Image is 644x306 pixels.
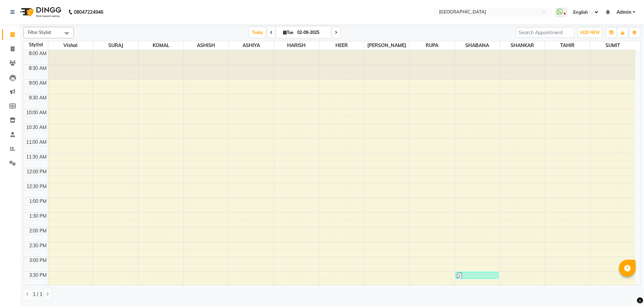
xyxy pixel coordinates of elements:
span: Admin [616,9,631,16]
div: 1:00 PM [28,198,48,205]
span: Today [249,27,266,38]
span: HARISH [274,41,319,50]
span: Vishal [48,41,93,50]
span: SHANKAR [500,41,545,50]
span: 1 / 1 [33,291,42,298]
div: 3:00 PM [28,257,48,264]
span: RUPA [410,41,454,50]
div: 2:00 PM [28,227,48,234]
div: 1:30 PM [28,213,48,220]
button: ADD NEW [578,28,601,37]
div: 11:30 AM [25,154,48,161]
input: 2025-09-02 [295,28,329,38]
span: SURAJ [93,41,138,50]
div: 10:30 AM [25,124,48,131]
span: HEER [319,41,364,50]
div: 12:30 PM [25,183,48,190]
span: [PERSON_NAME] [364,41,409,50]
div: 9:30 AM [28,94,48,101]
img: logo [17,3,63,21]
span: Filter Stylist [28,30,51,35]
div: 8:00 AM [28,50,48,57]
input: Search Appointment [516,27,574,38]
div: 8:30 AM [28,65,48,72]
div: LEENA, TK01, 03:30 PM-03:45 PM, Pluck Away Those Sorrows - Eyebrows [456,272,498,278]
div: Stylist [24,41,48,48]
span: ADD NEW [580,30,600,35]
span: ASHISH [184,41,229,50]
div: 9:00 AM [28,80,48,87]
span: ASHIYA [229,41,274,50]
div: 3:30 PM [28,272,48,279]
div: 2:30 PM [28,242,48,249]
span: SUMIT [590,41,635,50]
b: 08047224946 [74,3,103,21]
span: Tue [281,30,295,35]
div: 11:00 AM [25,139,48,146]
span: SHABANA [455,41,500,50]
div: 12:00 PM [25,168,48,175]
span: TAHIR [545,41,590,50]
iframe: chat widget [616,279,637,299]
span: KOMAL [139,41,183,50]
div: 10:00 AM [25,109,48,116]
